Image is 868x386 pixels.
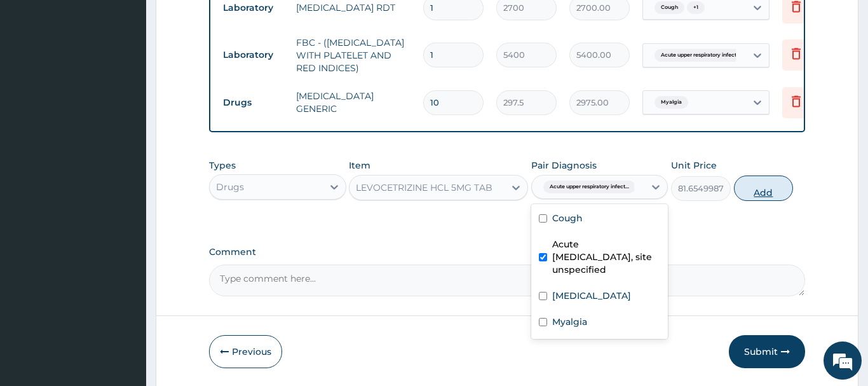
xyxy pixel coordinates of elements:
label: Types [209,160,236,171]
label: Pair Diagnosis [531,159,597,172]
button: Submit [729,335,805,368]
td: Drugs [217,91,290,114]
textarea: Type your message and hit 'Enter' [6,254,242,298]
label: Cough [552,212,583,224]
span: Acute upper respiratory infect... [543,181,635,193]
div: Drugs [216,181,244,193]
td: [MEDICAL_DATA] GENERIC [290,83,417,121]
span: Myalgia [654,96,688,109]
label: Comment [209,247,805,258]
div: Chat with us now [66,71,214,88]
div: LEVOCETRIZINE HCL 5MG TAB [356,181,492,194]
td: FBC - ([MEDICAL_DATA] WITH PLATELET AND RED INDICES) [290,30,417,81]
span: Cough [654,1,684,14]
span: + 1 [687,1,705,14]
span: Acute upper respiratory infect... [654,49,747,62]
button: Previous [209,335,282,368]
label: Myalgia [552,315,587,328]
label: Acute [MEDICAL_DATA], site unspecified [552,238,661,276]
label: [MEDICAL_DATA] [552,289,631,302]
label: Item [349,159,370,172]
img: d_794563401_company_1708531726252_794563401 [24,64,51,95]
span: We're online! [74,113,175,242]
button: Add [734,176,794,201]
div: Minimize live chat window [208,6,239,37]
td: Laboratory [217,43,290,67]
label: Unit Price [671,159,717,172]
